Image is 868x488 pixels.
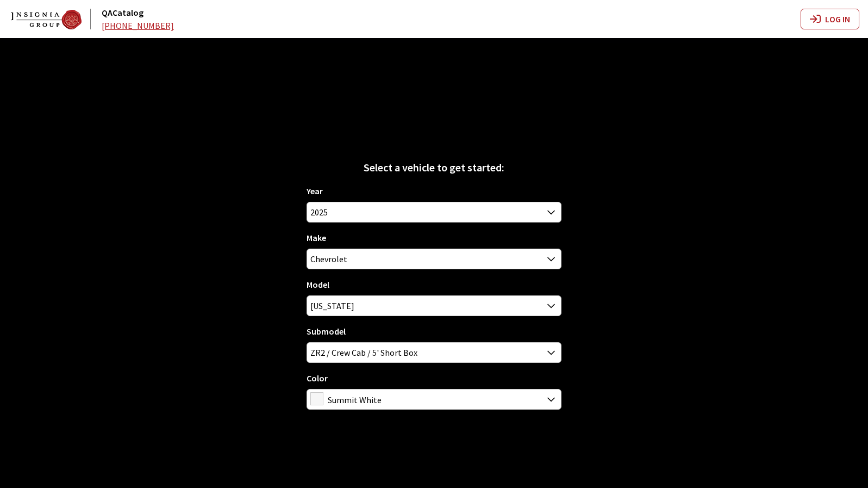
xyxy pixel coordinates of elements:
[801,9,859,29] button: Log In
[307,278,329,291] label: Model
[307,159,561,176] div: Select a vehicle to get started:
[307,390,560,409] span: Summit White
[307,202,561,223] span: 2025
[307,249,560,269] span: Chevrolet
[11,9,99,29] a: QACatalog logo
[307,343,560,362] span: ZR2 / Crew Cab / 5' Short Box
[102,7,143,18] a: QACatalog
[307,202,560,222] span: 2025
[307,342,561,363] span: ZR2 / Crew Cab / 5' Short Box
[307,372,328,385] label: Color
[307,295,561,316] span: Colorado
[11,10,82,29] img: Dashboard
[307,184,323,197] label: Year
[102,20,174,31] a: [PHONE_NUMBER]
[307,389,561,410] span: Summit White
[307,231,326,244] label: Make
[307,249,561,269] span: Chevrolet
[307,296,560,316] span: Colorado
[328,394,382,405] span: Summit White
[307,325,346,338] label: Submodel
